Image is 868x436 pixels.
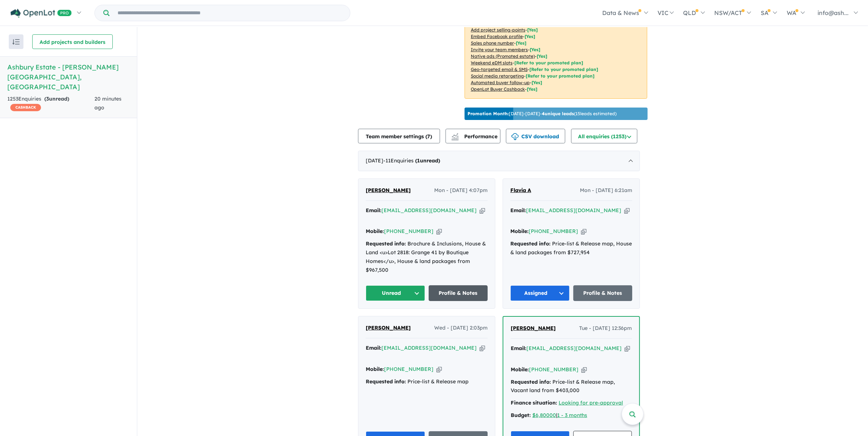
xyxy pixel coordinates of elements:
[510,228,529,234] strong: Mobile:
[384,366,433,372] a: [PHONE_NUMBER]
[529,228,578,234] a: [PHONE_NUMBER]
[573,285,633,301] a: Profile & Notes
[526,207,621,214] a: [EMAIL_ADDRESS][DOMAIN_NAME]
[446,129,500,143] button: Performance
[358,129,440,143] button: Team member settings (7)
[516,40,526,46] span: [ Yes ]
[511,345,526,352] strong: Email:
[510,240,551,247] strong: Requested info:
[529,67,598,72] span: [Refer to your promoted plan]
[467,111,509,116] b: Promotion Month:
[7,62,130,92] h5: Ashbury Estate - [PERSON_NAME][GEOGRAPHIC_DATA] , [GEOGRAPHIC_DATA]
[559,399,623,406] a: Looking for pre-approval
[366,378,406,385] strong: Requested info:
[510,285,570,301] button: Assigned
[415,157,440,164] strong: ( unread)
[383,157,440,164] span: - 11 Enquir ies
[366,366,384,372] strong: Mobile:
[511,133,519,140] img: download icon
[480,207,485,214] button: Copy
[471,53,535,59] u: Native ads (Promoted estate)
[429,285,488,301] a: Profile & Notes
[10,104,41,111] span: CASHBACK
[526,345,622,352] a: [EMAIL_ADDRESS][DOMAIN_NAME]
[46,95,49,102] span: 3
[366,324,411,332] a: [PERSON_NAME]
[11,9,72,18] img: Openlot PRO Logo White
[542,111,574,116] b: 4 unique leads
[579,324,632,333] span: Tue - [DATE] 12:36pm
[480,344,485,352] button: Copy
[511,366,529,373] strong: Mobile:
[571,129,637,143] button: All enquiries (1253)
[452,133,498,140] span: Performance
[511,379,551,385] strong: Requested info:
[44,95,69,102] strong: ( unread)
[436,365,442,373] button: Copy
[510,207,526,214] strong: Email:
[511,378,632,395] div: Price-list & Release map, Vacant land from $403,000
[537,53,547,59] span: [Yes]
[12,39,20,45] img: sort.svg
[32,34,113,49] button: Add projects and builders
[511,399,557,406] strong: Finance situation:
[624,207,630,214] button: Copy
[417,157,420,164] span: 1
[511,324,556,333] a: [PERSON_NAME]
[94,95,122,111] span: 20 minutes ago
[366,228,384,234] strong: Mobile:
[111,5,349,21] input: Try estate name, suburb, builder or developer
[366,207,381,214] strong: Email:
[436,228,442,235] button: Copy
[384,228,433,234] a: [PHONE_NUMBER]
[428,133,431,140] span: 7
[511,325,556,331] span: [PERSON_NAME]
[529,366,578,373] a: [PHONE_NUMBER]
[514,60,583,65] span: [Refer to your promoted plan]
[625,345,630,352] button: Copy
[358,151,640,171] div: [DATE]
[581,366,587,373] button: Copy
[510,240,632,257] div: Price-list & Release map, House & land packages from $727,954
[581,228,586,235] button: Copy
[366,285,425,301] button: Unread
[511,411,632,420] div: |
[366,324,411,331] span: [PERSON_NAME]
[7,95,94,112] div: 1253 Enquir ies
[526,73,595,79] span: [Refer to your promoted plan]
[366,240,488,274] div: Brochure & Inclusions, House & Land <u>Lot 2818: Grange 41 by Boutique Homes</u>, House & land pa...
[452,133,458,137] img: line-chart.svg
[532,80,542,85] span: [Yes]
[471,86,525,92] u: OpenLot Buyer Cashback
[366,186,411,195] a: [PERSON_NAME]
[366,187,411,193] span: [PERSON_NAME]
[471,67,528,72] u: Geo-targeted email & SMS
[434,324,488,332] span: Wed - [DATE] 2:03pm
[510,187,531,193] span: Flavia A
[506,129,565,143] button: CSV download
[511,412,531,418] strong: Budget:
[471,34,523,39] u: Embed Facebook profile
[381,207,477,214] a: [EMAIL_ADDRESS][DOMAIN_NAME]
[366,377,488,386] div: Price-list & Release map
[366,345,381,351] strong: Email:
[817,9,849,16] span: info@ash...
[471,27,525,33] u: Add project selling-points
[451,136,459,140] img: bar-chart.svg
[471,60,513,65] u: Weekend eDM slots
[467,110,616,117] p: [DATE] - [DATE] - ( 15 leads estimated)
[532,412,556,418] a: $6,80000
[510,186,531,195] a: Flavia A
[471,40,514,46] u: Sales phone number
[527,27,538,33] span: [ Yes ]
[530,47,540,52] span: [ Yes ]
[381,345,477,351] a: [EMAIL_ADDRESS][DOMAIN_NAME]
[527,86,537,92] span: [Yes]
[471,73,524,79] u: Social media retargeting
[471,47,528,52] u: Invite your team members
[557,412,587,418] a: 1 - 3 months
[434,186,488,195] span: Mon - [DATE] 4:07pm
[366,240,406,247] strong: Requested info:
